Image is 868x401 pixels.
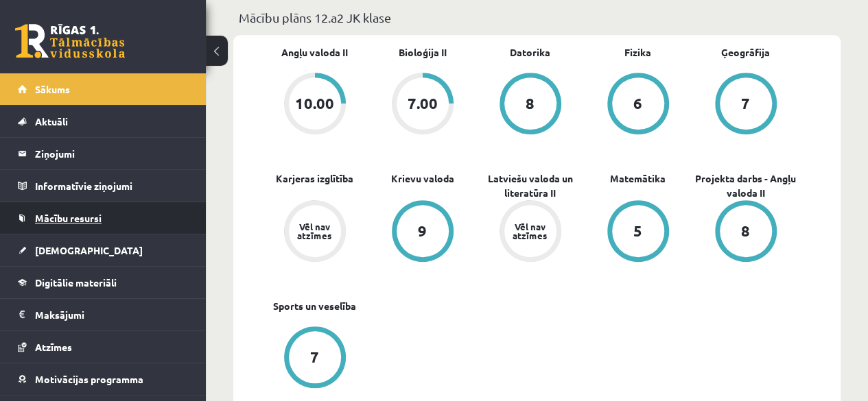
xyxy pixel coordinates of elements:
[261,73,368,137] a: 10.00
[633,223,642,239] div: 5
[261,200,368,265] a: Vēl nav atzīmes
[35,115,68,127] span: Aktuāli
[368,73,476,137] a: 7.00
[15,24,125,58] a: Rīgas 1. Tālmācības vidusskola
[476,171,584,200] a: Latviešu valoda un literatūra II
[721,45,770,60] a: Ģeogrāfija
[391,171,454,186] a: Krievu valoda
[296,222,334,240] div: Vēl nav atzīmes
[35,276,117,289] span: Digitālie materiāli
[18,331,189,363] a: Atzīmes
[692,171,799,200] a: Projekta darbs - Angļu valoda II
[18,138,189,169] a: Ziņojumi
[18,73,189,105] a: Sākums
[35,299,189,330] legend: Maksājumi
[408,96,438,111] div: 7.00
[741,223,750,239] div: 8
[18,299,189,330] a: Maksājumi
[18,234,189,266] a: [DEMOGRAPHIC_DATA]
[692,73,799,137] a: 7
[418,223,427,239] div: 9
[741,96,750,111] div: 7
[35,170,189,202] legend: Informatīvie ziņojumi
[476,200,584,265] a: Vēl nav atzīmes
[35,341,72,353] span: Atzīmes
[610,171,666,186] a: Matemātika
[261,326,368,391] a: 7
[35,138,189,169] legend: Ziņojumi
[511,222,550,240] div: Vēl nav atzīmes
[584,200,692,265] a: 5
[476,73,584,137] a: 8
[18,363,189,395] a: Motivācijas programma
[35,244,143,256] span: [DEMOGRAPHIC_DATA]
[368,200,476,265] a: 9
[584,73,692,137] a: 6
[273,299,356,313] a: Sports un veselība
[239,8,835,27] p: Mācību plāns 12.a2 JK klase
[18,202,189,234] a: Mācību resursi
[510,45,550,60] a: Datorika
[35,212,102,224] span: Mācību resursi
[35,373,143,385] span: Motivācijas programma
[276,171,353,186] a: Karjeras izglītība
[18,106,189,137] a: Aktuāli
[399,45,447,60] a: Bioloģija II
[18,267,189,298] a: Digitālie materiāli
[18,170,189,202] a: Informatīvie ziņojumi
[633,96,642,111] div: 6
[35,83,70,95] span: Sākums
[526,96,535,111] div: 8
[295,96,334,111] div: 10.00
[624,45,651,60] a: Fizika
[310,350,319,365] div: 7
[281,45,348,60] a: Angļu valoda II
[692,200,799,265] a: 8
